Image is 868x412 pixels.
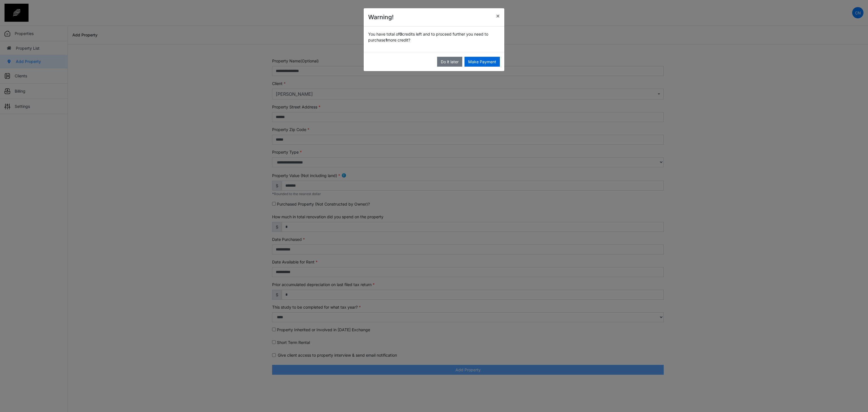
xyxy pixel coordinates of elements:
[491,8,504,23] button: Close
[400,32,402,36] span: 0
[368,31,500,43] p: You have total of credits left and to proceed further you need to purchase more credit?
[437,57,462,67] button: Do it later
[385,38,387,42] span: 1
[368,13,394,22] h4: Warning!
[496,12,500,19] span: ×
[465,57,500,67] button: Make Payment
